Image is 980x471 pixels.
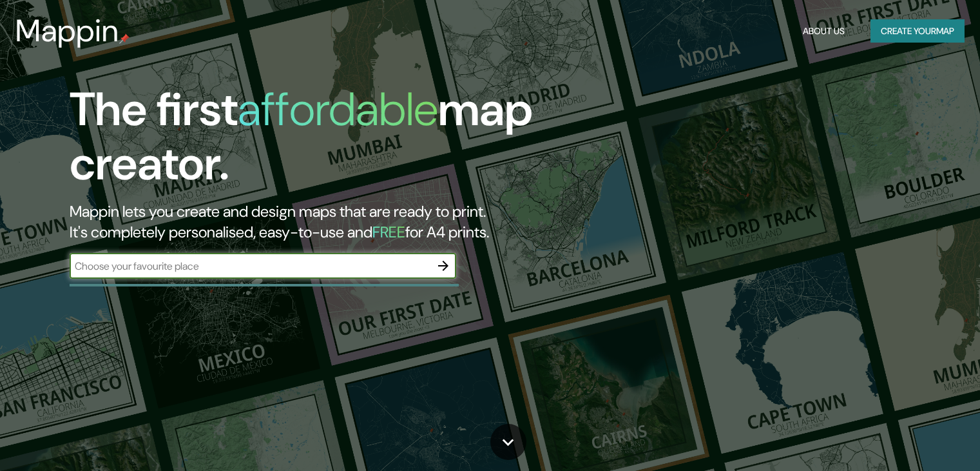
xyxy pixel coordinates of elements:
button: About Us [798,19,850,43]
button: Create yourmap [870,19,965,43]
input: Choose your favourite place [70,259,430,274]
h2: Mappin lets you create and design maps that are ready to print. It's completely personalised, eas... [70,201,560,243]
h1: affordable [238,79,438,139]
h3: Mappin [15,13,119,49]
h5: FREE [372,222,405,242]
img: mappin-pin [119,34,130,44]
h1: The first map creator. [70,83,560,201]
